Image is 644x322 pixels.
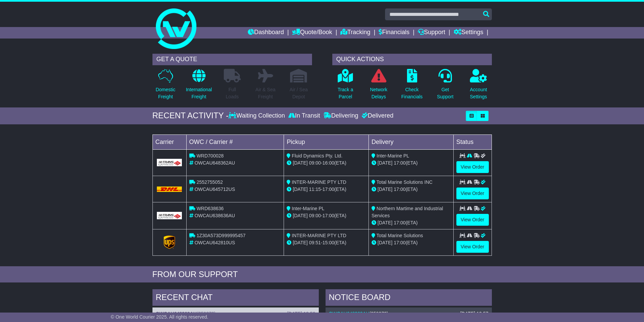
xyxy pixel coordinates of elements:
[372,219,451,226] div: (ETA)
[372,206,443,218] span: Northern Martime and Industrial Services
[287,186,366,193] div: - (ETA)
[453,134,492,149] td: Status
[152,289,319,307] div: RECENT CHAT
[401,86,423,100] p: Check Financials
[323,187,334,192] span: 17:00
[370,86,387,100] p: Network Delays
[256,86,276,100] p: Air & Sea Freight
[337,69,354,104] a: Track aParcel
[436,69,454,104] a: GetSupport
[186,69,212,104] a: InternationalFreight
[360,112,393,120] div: Delivered
[378,240,392,245] span: [DATE]
[368,134,453,149] td: Delivery
[371,311,387,316] span: 359373
[292,179,346,185] span: INTER-MARINE PTY LTD
[323,240,334,245] span: 15:00
[196,206,223,211] span: WRD638636
[372,159,451,167] div: (ETA)
[290,86,308,100] p: Air / Sea Depot
[293,160,308,166] span: [DATE]
[309,240,321,245] span: 09:51
[164,236,175,249] img: GetCarrierServiceLogo
[377,153,409,158] span: Inter-Marine PL
[326,289,492,307] div: NOTICE BOARD
[329,311,369,316] a: OWCAU648362AU
[470,69,487,104] a: AccountSettings
[323,160,334,166] span: 16:00
[338,86,353,100] p: Track a Parcel
[456,188,489,199] a: View Order
[155,69,175,104] a: DomesticFreight
[152,270,492,279] div: FROM OUR SUPPORT
[287,212,366,219] div: - (ETA)
[292,233,346,238] span: INTER-MARINE PTY LTD
[157,159,182,166] img: GetCarrierServiceLogo
[372,239,451,246] div: (ETA)
[292,27,332,39] a: Quote/Book
[394,240,406,245] span: 17:00
[378,220,392,225] span: [DATE]
[377,233,423,238] span: Total Marine Solutions
[394,187,406,192] span: 17:00
[196,153,223,158] span: WRD700028
[198,311,214,316] span: 359373
[369,69,387,104] a: NetworkDelays
[111,314,209,320] span: © One World Courier 2025. All rights reserved.
[287,112,322,120] div: In Transit
[293,240,308,245] span: [DATE]
[156,86,175,100] p: Domestic Freight
[309,187,321,192] span: 11:15
[156,311,197,316] a: OWCAU648362AU
[196,233,245,238] span: 1Z30A573D999995457
[418,27,445,39] a: Support
[156,311,315,317] div: ( )
[194,187,235,192] span: OWCAU645712US
[323,213,334,218] span: 17:00
[394,220,406,225] span: 17:00
[196,179,223,185] span: 2552755052
[287,159,366,167] div: - (ETA)
[456,161,489,173] a: View Order
[454,27,483,39] a: Settings
[287,239,366,246] div: - (ETA)
[186,86,212,100] p: International Freight
[309,160,321,166] span: 09:00
[394,160,406,166] span: 17:00
[287,311,315,317] div: [DATE] 12:56
[377,179,433,185] span: Total Marine Solutions INC
[322,112,360,120] div: Delivering
[293,187,308,192] span: [DATE]
[292,206,324,211] span: Inter-Marine PL
[293,213,308,218] span: [DATE]
[437,86,453,100] p: Get Support
[329,311,488,317] div: ( )
[332,54,492,65] div: QUICK ACTIONS
[194,213,235,218] span: OWCAU638636AU
[470,86,487,100] p: Account Settings
[229,112,286,120] div: Waiting Collection
[309,213,321,218] span: 09:00
[378,160,392,166] span: [DATE]
[157,212,182,219] img: GetCarrierServiceLogo
[284,134,369,149] td: Pickup
[194,160,235,166] span: OWCAU648362AU
[152,134,186,149] td: Carrier
[340,27,370,39] a: Tracking
[157,187,182,192] img: DHL.png
[378,187,392,192] span: [DATE]
[401,69,423,104] a: CheckFinancials
[456,241,489,253] a: View Order
[194,240,235,245] span: OWCAU642810US
[152,111,229,121] div: RECENT ACTIVITY -
[460,311,488,317] div: [DATE] 12:57
[456,214,489,226] a: View Order
[292,153,342,158] span: Fluid Dynamics Pty. Ltd.
[379,27,409,39] a: Financials
[186,134,284,149] td: OWC / Carrier #
[152,54,312,65] div: GET A QUOTE
[372,186,451,193] div: (ETA)
[248,27,284,39] a: Dashboard
[224,86,241,100] p: Full Loads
